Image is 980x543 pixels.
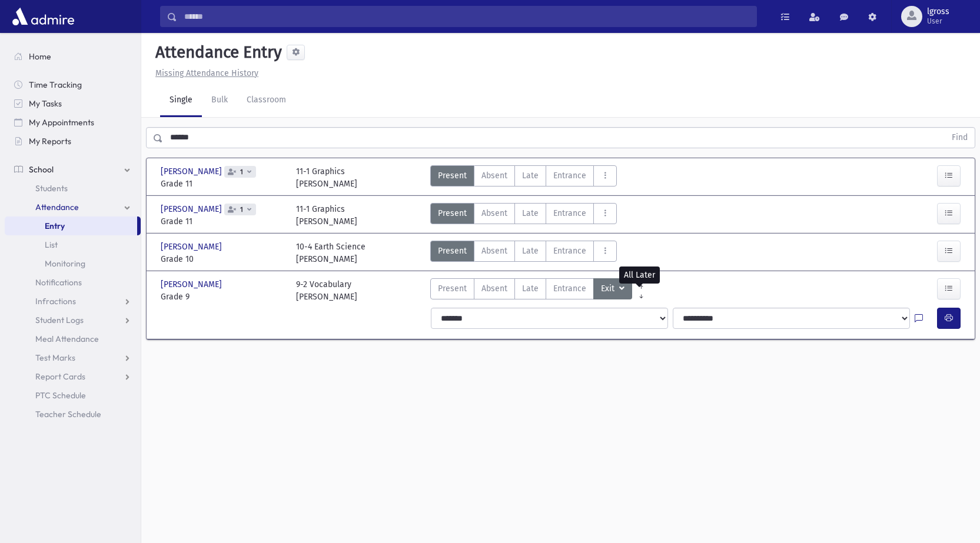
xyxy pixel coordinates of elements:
[161,291,284,303] span: Grade 9
[161,215,284,228] span: Grade 11
[945,128,975,148] button: Find
[438,207,467,219] span: Present
[438,169,467,182] span: Present
[296,165,357,190] div: 11-1 Graphics [PERSON_NAME]
[5,160,141,179] a: School
[35,352,75,363] span: Test Marks
[238,206,245,214] span: 1
[45,258,85,269] span: Monitoring
[296,203,357,228] div: 11-1 Graphics [PERSON_NAME]
[430,203,617,228] div: AttTypes
[5,47,141,66] a: Home
[161,178,284,190] span: Grade 11
[177,6,756,27] input: Search
[927,7,949,16] span: lgross
[5,311,141,329] a: Student Logs
[927,16,949,26] span: User
[29,164,54,175] span: School
[29,98,62,109] span: My Tasks
[430,278,632,303] div: AttTypes
[553,282,586,295] span: Entrance
[161,241,224,253] span: [PERSON_NAME]
[296,278,357,303] div: 9-2 Vocabulary [PERSON_NAME]
[35,277,82,288] span: Notifications
[5,386,141,405] a: PTC Schedule
[35,183,68,194] span: Students
[522,169,539,182] span: Late
[151,68,258,78] a: Missing Attendance History
[161,278,224,291] span: [PERSON_NAME]
[161,165,224,178] span: [PERSON_NAME]
[35,371,85,382] span: Report Cards
[553,207,586,219] span: Entrance
[601,282,617,295] span: Exit
[5,367,141,386] a: Report Cards
[29,51,51,62] span: Home
[35,315,84,325] span: Student Logs
[5,254,141,273] a: Monitoring
[155,68,258,78] u: Missing Attendance History
[430,241,617,265] div: AttTypes
[5,235,141,254] a: List
[5,113,141,132] a: My Appointments
[5,216,137,235] a: Entry
[430,165,617,190] div: AttTypes
[481,245,507,257] span: Absent
[481,169,507,182] span: Absent
[481,207,507,219] span: Absent
[553,169,586,182] span: Entrance
[29,79,82,90] span: Time Tracking
[438,245,467,257] span: Present
[29,117,94,128] span: My Appointments
[5,292,141,311] a: Infractions
[5,405,141,424] a: Teacher Schedule
[238,168,245,176] span: 1
[160,84,202,117] a: Single
[161,253,284,265] span: Grade 10
[619,266,660,284] div: All Later
[593,278,632,299] button: Exit
[5,75,141,94] a: Time Tracking
[522,207,539,219] span: Late
[5,348,141,367] a: Test Marks
[9,5,77,28] img: AdmirePro
[45,239,58,250] span: List
[296,241,366,265] div: 10-4 Earth Science [PERSON_NAME]
[35,334,99,344] span: Meal Attendance
[202,84,237,117] a: Bulk
[522,245,539,257] span: Late
[5,198,141,216] a: Attendance
[237,84,295,117] a: Classroom
[5,179,141,198] a: Students
[35,202,79,212] span: Attendance
[35,296,76,307] span: Infractions
[161,203,224,215] span: [PERSON_NAME]
[5,329,141,348] a: Meal Attendance
[438,282,467,295] span: Present
[29,136,71,146] span: My Reports
[5,132,141,151] a: My Reports
[35,409,101,419] span: Teacher Schedule
[5,94,141,113] a: My Tasks
[35,390,86,401] span: PTC Schedule
[481,282,507,295] span: Absent
[5,273,141,292] a: Notifications
[45,221,65,231] span: Entry
[522,282,539,295] span: Late
[151,42,282,62] h5: Attendance Entry
[553,245,586,257] span: Entrance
